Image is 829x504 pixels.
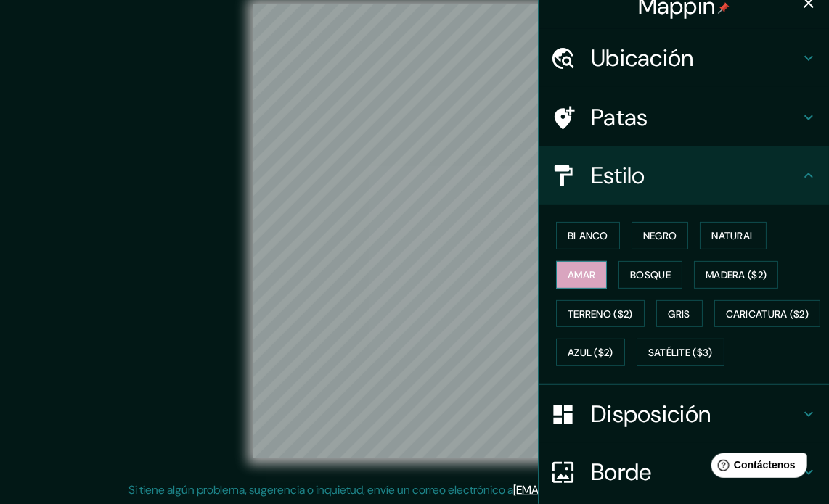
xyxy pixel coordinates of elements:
div: Borde [539,443,829,501]
button: Gris [656,300,703,328]
a: [EMAIL_ADDRESS][DOMAIN_NAME] [514,482,693,497]
img: pin-icon.png [718,2,730,14]
div: Ubicación [539,29,829,87]
font: Satélite ($3) [648,347,713,360]
font: Amar [568,268,595,281]
div: Patas [539,88,829,146]
font: Borde [591,457,652,487]
font: Gris [669,307,690,321]
font: Terreno ($2) [568,307,633,321]
button: Satélite ($3) [637,339,724,366]
font: Bosque [630,268,671,281]
div: Disposición [539,385,829,443]
button: Madera ($2) [694,261,778,289]
button: Azul ($2) [556,339,625,366]
div: Estilo [539,146,829,205]
font: Madera ($2) [706,268,767,281]
button: Natural [700,222,767,249]
font: Patas [591,102,648,133]
font: Azul ($2) [568,347,613,360]
font: Ubicación [591,43,694,73]
font: Disposición [591,399,711,429]
canvas: Mapa [253,4,575,458]
button: Bosque [618,261,682,289]
font: Estilo [591,160,645,191]
font: Blanco [568,229,608,242]
button: Terreno ($2) [556,300,645,328]
font: Caricatura ($2) [726,307,809,321]
button: Blanco [556,222,620,249]
button: Negro [632,222,689,249]
button: Caricatura ($2) [714,300,821,328]
button: Amar [556,261,607,289]
iframe: Lanzador de widgets de ayuda [700,447,813,488]
font: Natural [711,229,755,242]
font: Negro [643,229,677,242]
font: Si tiene algún problema, sugerencia o inquietud, envíe un correo electrónico a [129,482,514,497]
